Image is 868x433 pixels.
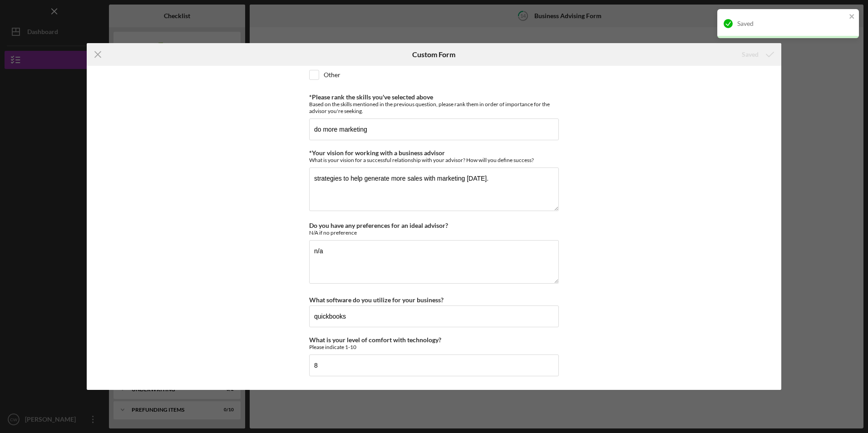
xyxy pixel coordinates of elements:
[309,157,559,163] div: What is your vision for a successful relationship with your advisor? How will you define success?
[309,93,433,101] label: *Please rank the skills you've selected above
[309,344,559,350] div: Please indicate 1-10
[309,167,559,211] textarea: strategies to help generate more sales with marketing [DATE].
[309,149,445,157] label: *Your vision for working with a business advisor
[742,45,759,64] div: Saved
[309,101,559,114] div: Based on the skills mentioned in the previous question, please rank them in order of importance f...
[737,20,846,27] div: Saved
[309,221,448,229] label: Do you have any preferences for an ideal advisor?
[412,50,455,59] h6: Custom Form
[324,70,340,79] label: Other
[309,296,444,304] label: What software do you utilize for your business?
[309,240,559,284] textarea: n/a
[733,45,781,64] button: Saved
[309,336,441,344] label: What is your level of comfort with technology?
[309,229,559,236] div: N/A if no preference
[849,13,855,21] button: close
